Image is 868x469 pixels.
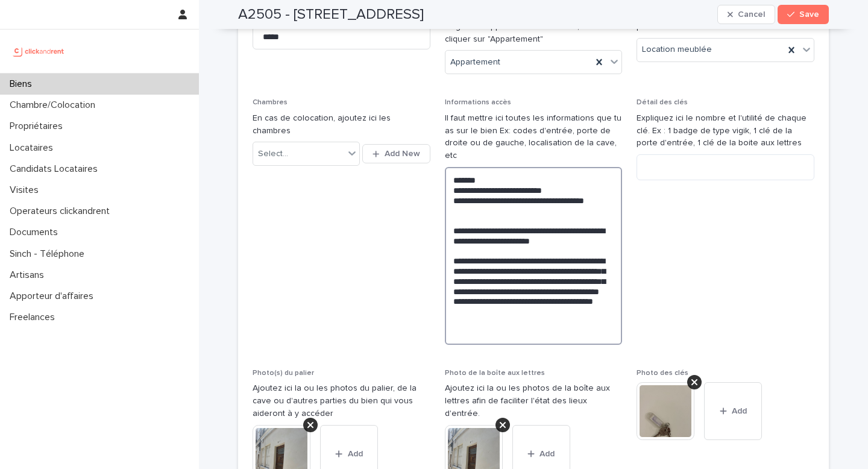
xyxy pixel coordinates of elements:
[445,370,545,377] span: Photo de la boîte aux lettres
[539,450,555,458] span: Add
[717,5,775,24] button: Cancel
[642,43,712,56] span: Location meublée
[637,370,688,377] span: Photo des clés
[445,382,623,420] p: Ajoutez ici la ou les photos de la boîte aux lettres afin de faciliter l'état des lieux d'entrée.
[445,99,511,106] span: Informations accès
[637,112,814,150] p: Expliquez ici le nombre et l'utilité de chaque clé. Ex : 1 badge de type vigik, 1 clé de la porte...
[5,227,68,238] p: Documents
[450,56,500,69] span: Appartement
[362,144,430,163] button: Add New
[5,142,63,154] p: Locataires
[5,206,119,217] p: Operateurs clickandrent
[704,382,762,440] button: Add
[253,370,314,377] span: Photo(s) du palier
[5,291,103,302] p: Apporteur d'affaires
[253,99,288,106] span: Chambres
[10,39,68,63] img: UCB0brd3T0yccxBKYDjQ
[238,6,424,24] h2: A2505 - [STREET_ADDRESS]
[5,248,94,260] p: Sinch - Téléphone
[732,407,747,415] span: Add
[5,269,54,281] p: Artisans
[5,312,64,323] p: Freelances
[637,99,688,106] span: Détail des clés
[5,78,42,90] p: Biens
[348,450,363,458] span: Add
[5,184,48,196] p: Visites
[738,10,765,19] span: Cancel
[253,382,430,420] p: Ajoutez ici la ou les photos du palier, de la cave ou d'autres parties du bien qui vous aideront ...
[5,99,105,111] p: Chambre/Colocation
[258,148,288,160] div: Select...
[445,112,623,162] p: Il faut mettre ici toutes les informations que tu as sur le bien Ex: codes d'entrée, porte de dro...
[5,121,72,132] p: Propriétaires
[385,150,420,158] span: Add New
[778,5,829,24] button: Save
[253,112,430,137] p: En cas de colocation, ajoutez ici les chambres
[5,163,107,175] p: Candidats Locataires
[799,10,819,19] span: Save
